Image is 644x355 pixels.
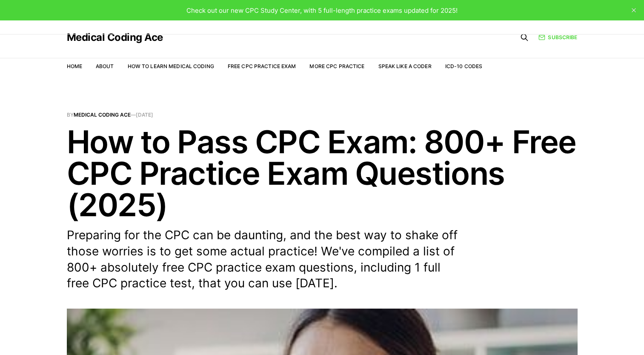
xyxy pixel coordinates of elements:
span: By — [67,112,578,117]
a: Home [67,63,82,69]
a: How to Learn Medical Coding [128,63,214,69]
a: Speak Like a Coder [378,63,432,69]
a: ICD-10 Codes [445,63,482,69]
p: Preparing for the CPC can be daunting, and the best way to shake off those worries is to get some... [67,227,458,292]
iframe: portal-trigger [505,313,644,355]
span: Check out our new CPC Study Center, with 5 full-length practice exams updated for 2025! [186,6,458,14]
time: [DATE] [136,112,153,118]
h1: How to Pass CPC Exam: 800+ Free CPC Practice Exam Questions (2025) [67,126,578,220]
a: Subscribe [538,33,577,41]
a: Free CPC Practice Exam [228,63,296,69]
button: close [627,3,641,17]
a: About [96,63,114,69]
a: More CPC Practice [309,63,364,69]
a: Medical Coding Ace [67,32,163,43]
a: Medical Coding Ace [74,112,131,118]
